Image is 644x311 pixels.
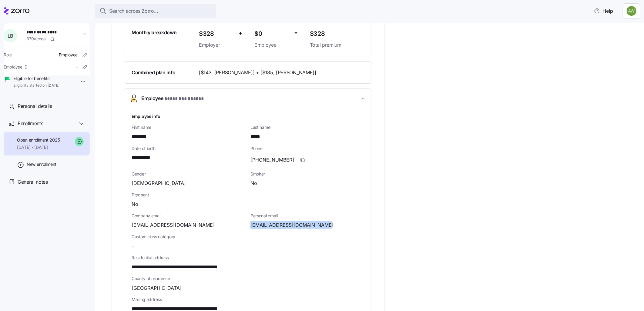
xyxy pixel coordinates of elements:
[132,296,364,303] span: Mailing address
[109,7,158,15] span: Search across Zorro...
[132,171,246,177] span: Gender
[250,171,364,177] span: Smoker
[132,234,246,240] span: Custom class category
[132,213,246,219] span: Company email
[250,221,334,229] span: [EMAIL_ADDRESS][DOMAIN_NAME]
[141,95,212,103] span: Employee
[8,33,13,38] span: L B
[254,41,289,49] span: Employee
[239,29,242,38] span: +
[132,29,177,36] span: Monthly breakdown
[132,276,364,282] span: County of residence
[17,137,60,143] span: Open enrollment 2025
[132,192,364,198] span: Pregnant
[199,29,234,39] span: $328
[13,83,59,88] span: Eligibility started on [DATE]
[250,213,364,219] span: Personal email
[250,156,294,164] span: [PHONE_NUMBER]
[594,7,613,15] span: Help
[18,102,52,110] span: Personal details
[27,161,56,167] span: New enrollment
[294,29,298,38] span: =
[132,255,364,261] span: Residential address
[76,64,78,70] span: -
[17,144,60,150] span: [DATE] - [DATE]
[132,124,246,130] span: First name
[18,120,43,127] span: Enrollments
[132,242,134,250] span: -
[4,64,28,70] span: Employee ID
[132,145,246,152] span: Date of birth
[199,41,234,49] span: Employer
[4,52,12,58] span: Role
[13,75,59,82] span: Eligible for benefits
[310,29,364,39] span: $328
[250,179,257,187] span: No
[132,113,364,119] h1: Employee info
[132,221,215,229] span: [EMAIL_ADDRESS][DOMAIN_NAME]
[250,124,364,130] span: Last name
[627,6,636,16] img: 187a7125535df60c6aafd4bbd4ff0edb
[132,69,175,76] span: Combined plan info
[26,36,46,42] span: 379aceea
[199,69,316,76] span: [$143, [PERSON_NAME]] + [$185, [PERSON_NAME]]
[254,29,289,39] span: $0
[18,178,48,186] span: General notes
[132,200,138,208] span: No
[250,145,364,152] span: Phone
[59,52,78,58] span: Employee
[132,284,182,292] span: [GEOGRAPHIC_DATA]
[95,4,216,18] button: Search across Zorro...
[589,5,618,17] button: Help
[132,179,186,187] span: [DEMOGRAPHIC_DATA]
[310,41,364,49] span: Total premium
